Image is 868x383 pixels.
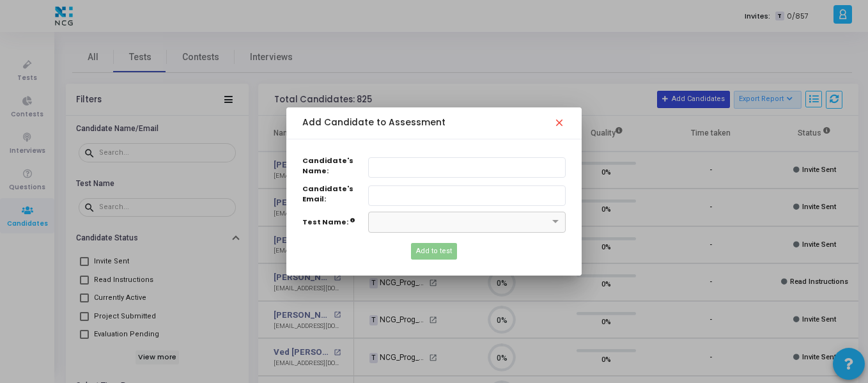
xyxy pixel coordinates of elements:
[302,184,368,205] label: Candidate's Email:
[411,243,457,260] button: Add to test
[554,117,569,132] mat-icon: close
[302,118,446,129] h5: Add Candidate to Assessment
[416,246,452,257] span: Add to test
[302,155,368,176] label: Candidate's Name:
[302,217,348,228] label: Test Name:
